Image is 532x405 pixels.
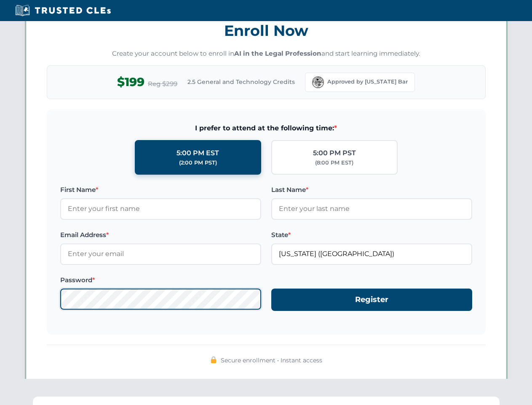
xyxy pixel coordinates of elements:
[271,230,472,240] label: State
[60,275,261,285] label: Password
[13,4,113,17] img: Trusted CLEs
[60,243,261,265] input: Enter your email
[327,78,408,86] span: Approved by [US_STATE] Bar
[117,73,144,92] span: $199
[315,159,353,167] div: (8:00 PM EST)
[60,123,472,134] span: I prefer to attend at the following time:
[60,185,261,195] label: First Name
[47,49,486,59] p: Create your account below to enroll in and start learning immediately.
[60,230,261,240] label: Email Address
[179,159,217,167] div: (2:00 PM PST)
[234,49,321,57] strong: AI in the Legal Profession
[187,77,295,86] span: 2.5 General and Technology Credits
[271,289,472,311] button: Register
[148,79,177,89] span: Reg $299
[221,356,322,365] span: Secure enrollment • Instant access
[313,148,356,159] div: 5:00 PM PST
[210,356,217,363] img: 🔒
[312,76,324,88] img: Florida Bar
[271,185,472,195] label: Last Name
[271,198,472,219] input: Enter your last name
[271,243,472,265] input: Florida (FL)
[176,148,219,159] div: 5:00 PM EST
[60,198,261,219] input: Enter your first name
[47,17,486,44] h3: Enroll Now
